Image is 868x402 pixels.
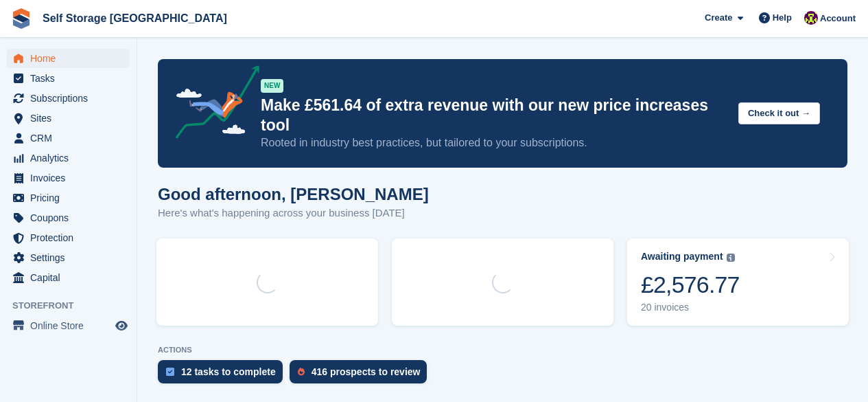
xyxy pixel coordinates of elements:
img: stora-icon-8386f47178a22dfd0bd8f6a31ec36ba5ce8667c1dd55bd0f319d3a0aa187defe.svg [11,8,32,29]
img: prospect-51fa495bee0391a8d652442698ab0144808aea92771e9ea1ae160a38d050c398.svg [298,368,305,376]
span: Subscriptions [30,89,113,108]
span: Home [30,49,113,68]
a: menu [7,248,130,267]
span: Storefront [12,299,137,313]
img: icon-info-grey-7440780725fd019a000dd9b08b2336e03edf1995a4989e88bcd33f0948082b44.svg [727,254,735,262]
span: Invoices [30,168,113,188]
span: Protection [30,228,113,247]
span: CRM [30,129,113,148]
img: task-75834270c22a3079a89374b754ae025e5fb1db73e45f91037f5363f120a921f8.svg [166,368,174,376]
a: menu [7,49,130,68]
span: Online Store [30,316,113,335]
a: menu [7,129,130,148]
span: Tasks [30,69,113,88]
span: Help [773,11,792,25]
p: Here's what's happening across your business [DATE] [158,205,429,221]
p: Rooted in industry best practices, but tailored to your subscriptions. [261,135,727,150]
span: Capital [30,268,113,287]
a: menu [7,268,130,287]
div: £2,576.77 [641,271,740,299]
span: Account [820,12,856,25]
span: Pricing [30,188,113,208]
a: menu [7,168,130,188]
span: Sites [30,109,113,128]
p: ACTIONS [158,346,847,355]
p: Make £561.64 of extra revenue with our new price increases tool [261,96,727,135]
div: 416 prospects to review [312,366,421,377]
a: menu [7,316,130,335]
span: Coupons [30,208,113,227]
a: menu [7,188,130,208]
img: Nicholas Williams [804,11,818,25]
h1: Good afternoon, [PERSON_NAME] [158,185,429,203]
a: menu [7,208,130,227]
div: Awaiting payment [641,251,723,263]
a: menu [7,69,130,88]
div: 20 invoices [641,302,740,313]
a: Awaiting payment £2,576.77 20 invoices [627,238,849,326]
img: price-adjustments-announcement-icon-8257ccfd72463d97f412b2fc003d46551f7dbcb40ab6d574587a9cd5c0d94... [164,65,260,144]
a: 12 tasks to complete [158,360,290,390]
a: menu [7,148,130,168]
span: Settings [30,248,113,267]
a: Preview store [113,317,130,334]
a: menu [7,89,130,108]
div: 12 tasks to complete [181,366,276,377]
span: Analytics [30,148,113,168]
a: menu [7,109,130,128]
a: menu [7,228,130,247]
div: NEW [261,79,283,93]
button: Check it out → [738,102,820,125]
a: Self Storage [GEOGRAPHIC_DATA] [37,7,233,30]
span: Create [705,11,732,25]
a: 416 prospects to review [290,360,434,390]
